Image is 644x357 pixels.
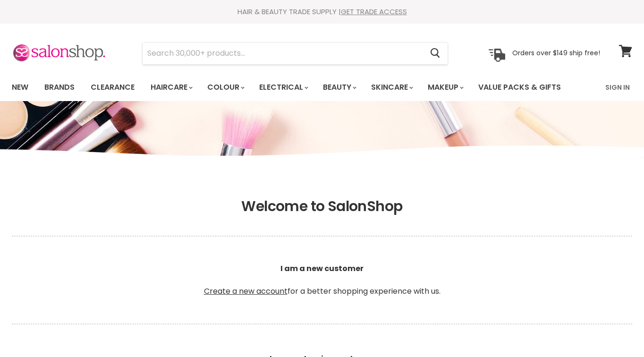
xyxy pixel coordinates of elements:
[512,49,600,57] p: Orders over $149 ship free!
[5,74,584,101] ul: Main menu
[471,77,568,97] a: Value Packs & Gifts
[421,77,469,97] a: Makeup
[280,263,364,274] b: I am a new customer
[12,240,632,320] p: for a better shopping experience with us.
[600,77,636,97] a: Sign In
[423,42,448,64] button: Search
[341,7,407,17] a: GET TRADE ACCESS
[316,77,362,97] a: Beauty
[200,77,250,97] a: Colour
[144,77,198,97] a: Haircare
[84,77,142,97] a: Clearance
[5,77,35,97] a: New
[143,42,423,64] input: Search
[364,77,419,97] a: Skincare
[142,42,448,65] form: Product
[204,286,288,297] a: Create a new account
[252,77,314,97] a: Electrical
[37,77,82,97] a: Brands
[12,198,632,215] h1: Welcome to SalonShop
